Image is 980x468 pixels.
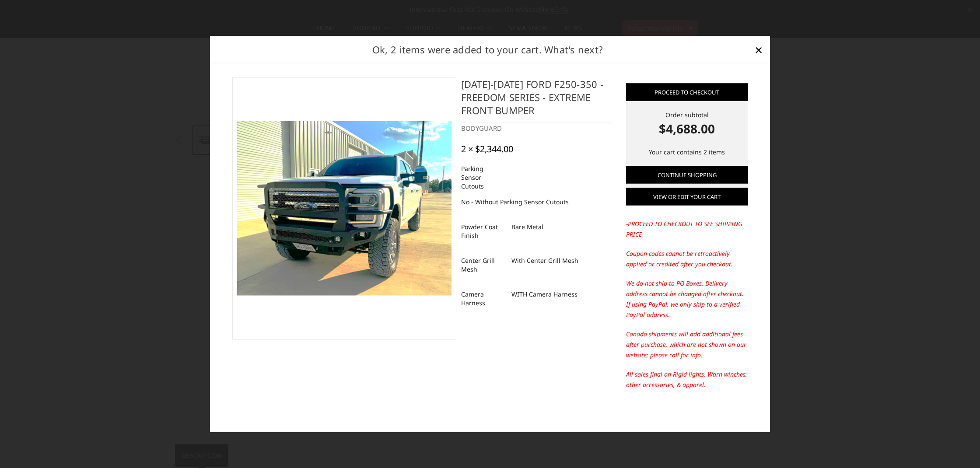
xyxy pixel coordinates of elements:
[626,369,748,390] p: All sales final on Rigid lights, Warn winches, other accessories, & apparel.
[511,286,577,302] dd: WITH Camera Harness
[461,161,505,194] dt: Parking Sensor Cutouts
[626,83,748,101] a: Proceed to checkout
[511,253,578,269] dd: With Center Grill Mesh
[626,166,748,183] a: Continue Shopping
[461,253,505,277] dt: Center Grill Mesh
[626,147,748,157] p: Your cart contains 2 items
[237,121,451,296] img: 2023-2025 Ford F250-350 - Freedom Series - Extreme Front Bumper
[626,110,748,137] div: Order subtotal
[626,278,748,320] p: We do not ship to PO Boxes. Delivery address cannot be changed after checkout. If using PayPal, w...
[626,329,748,360] p: Canada shipments will add additional fees after purchase, which are not shown on our website; ple...
[461,77,612,123] h4: [DATE]-[DATE] Ford F250-350 - Freedom Series - Extreme Front Bumper
[626,188,748,206] a: View or edit your cart
[461,194,569,210] dd: No - Without Parking Sensor Cutouts
[511,219,543,235] dd: Bare Metal
[755,40,763,59] span: ×
[461,286,505,311] dt: Camera Harness
[626,119,748,137] strong: $4,688.00
[461,219,505,244] dt: Powder Coat Finish
[752,42,766,56] a: Close
[626,248,748,269] p: Coupon codes cannot be retroactively applied or credited after you checkout.
[224,42,752,57] h2: Ok, 2 items were added to your cart. What's next?
[461,144,513,154] div: 2 × $2,344.00
[626,219,748,240] p: -PROCEED TO CHECKOUT TO SEE SHIPPING PRICE-
[461,123,612,133] div: BODYGUARD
